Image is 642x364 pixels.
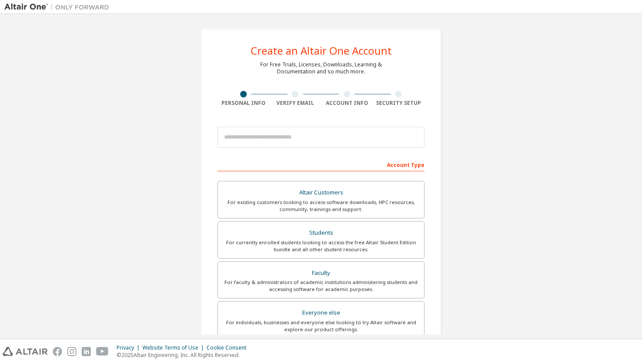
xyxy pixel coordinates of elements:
div: Security Setup [373,100,425,107]
img: Altair One [4,3,114,11]
div: Altair Customers [223,187,419,199]
img: linkedin.svg [82,347,91,356]
p: © 2025 Altair Engineering, Inc. All Rights Reserved. [117,351,252,359]
div: For faculty & administrators of academic institutions administering students and accessing softwa... [223,279,419,293]
div: Create an Altair One Account [251,45,392,56]
img: youtube.svg [96,347,109,356]
div: Personal Info [217,100,269,107]
div: Website Terms of Use [142,344,207,351]
img: altair_logo.svg [3,347,48,356]
img: instagram.svg [67,347,76,356]
div: For Free Trials, Licenses, Downloads, Learning & Documentation and so much more. [260,61,382,75]
div: Account Info [321,100,373,107]
div: Faculty [223,267,419,279]
img: facebook.svg [53,347,62,356]
div: Verify Email [269,100,321,107]
div: Everyone else [223,307,419,319]
div: For individuals, businesses and everyone else looking to try Altair software and explore our prod... [223,319,419,333]
div: Privacy [117,344,142,351]
div: For existing customers looking to access software downloads, HPC resources, community, trainings ... [223,199,419,213]
div: Account Type [217,157,425,171]
div: For currently enrolled students looking to access the free Altair Student Edition bundle and all ... [223,239,419,253]
div: Students [223,227,419,239]
div: Cookie Consent [207,344,252,351]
